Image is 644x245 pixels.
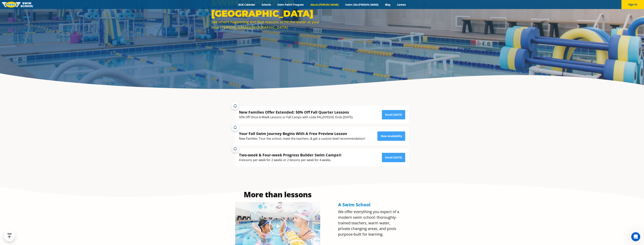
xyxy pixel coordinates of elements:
a: Enroll [DATE] [382,153,405,162]
div: New Families: Tour the school, meet the teachers, & get a custom level recommendation! [239,136,365,141]
span: We offer everything you expect of a modern swim school: thoroughly-trained teachers, warm water, ... [338,209,399,237]
a: Careers [394,3,409,6]
div: Two-week & Four-week Progress Builder Swim Camps® [239,152,342,158]
div: Your Fall Swim Journey Begins With A Free Preview Lesson [239,131,365,136]
a: 2025 Calendar [235,3,258,6]
div: 50% Off Once-A-Week Lessons or Fall Camps with code FALLFOSS50. Ends [DATE]. [239,115,353,120]
a: Blog [382,3,394,6]
a: Swim Like [PERSON_NAME] [342,3,382,6]
div: TOP [7,233,12,239]
div: 4 lessons per week for 2 weeks or 2 lessons per week for 4 weeks. [239,158,342,163]
iframe: Intercom live chat [631,232,640,241]
img: FOSS Swim School Logo [2,2,34,8]
div: See what’s happening and find reasons to hit the water at your local [PERSON_NAME][GEOGRAPHIC_DATA]. [211,19,320,30]
a: About [PERSON_NAME] [307,3,342,6]
a: Swim Path® Program [274,3,307,6]
a: View Availability [377,131,405,141]
div: New Families Offer Extended: 50% Off Fall Quarter Lessons [239,110,353,115]
div: Play Video about Olympian Regan Smith, FOSS [268,216,287,235]
a: Schools [258,3,274,6]
a: Enroll [DATE] [382,110,405,119]
span: A Swim School [338,201,370,208]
